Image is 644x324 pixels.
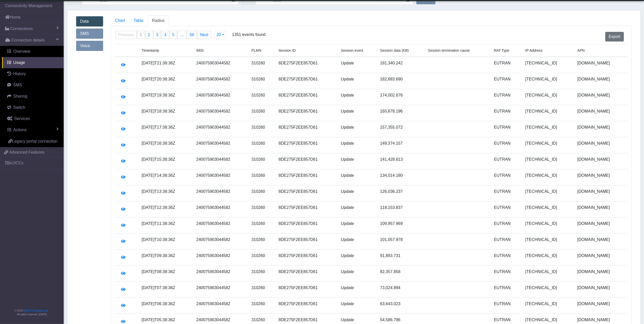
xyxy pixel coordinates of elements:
[491,73,522,89] td: EUTRAN
[140,33,142,37] span: 1
[139,282,193,298] td: [DATE]T07:38:36Z
[491,153,522,169] td: EUTRAN
[574,185,627,201] td: [DOMAIN_NAME]
[522,201,574,218] td: [TECHNICAL_ID]
[215,31,226,39] button: 20
[338,266,377,282] td: Update
[338,153,377,169] td: Update
[377,137,425,153] td: 149,374.157
[139,89,193,105] td: [DATE]T19:38:36Z
[248,282,275,298] td: 310260
[196,48,204,52] span: IMSI
[276,121,338,137] td: 8DE275F2EE857D61
[491,169,522,185] td: EUTRAN
[377,121,425,137] td: 157,355.072
[491,234,522,250] td: EUTRAN
[139,57,193,73] td: [DATE]T21:38:36Z
[276,185,338,201] td: 8DE275F2EE857D61
[377,298,425,314] td: 63,643.023
[232,32,266,46] span: 1351 events found
[276,201,338,218] td: 8DE275F2EE857D61
[193,137,249,153] td: 240075903044582
[377,282,425,298] td: 73,024.894
[193,169,249,185] td: 240075903044582
[139,201,193,218] td: [DATE]T12:38:36Z
[139,137,193,153] td: [DATE]T16:38:36Z
[377,250,425,266] td: 91,893.731
[156,33,158,37] span: 3
[139,218,193,234] td: [DATE]T11:38:36Z
[491,218,522,234] td: EUTRAN
[193,266,249,282] td: 240075903044582
[12,139,58,143] span: Legacy portal connection
[377,57,425,73] td: 191,340.242
[193,201,249,218] td: 240075903044582
[248,105,275,121] td: 310260
[491,121,522,137] td: EUTRAN
[338,137,377,153] td: Update
[115,31,212,39] ul: Pagination
[276,266,338,282] td: 8DE275F2EE857D61
[139,153,193,169] td: [DATE]T15:38:36Z
[338,57,377,73] td: Update
[276,153,338,169] td: 8DE275F2EE857D61
[23,309,48,312] a: Telit IoT Solutions, Inc.
[338,234,377,250] td: Update
[139,250,193,266] td: [DATE]T09:38:36Z
[276,250,338,266] td: 8DE275F2EE857D61
[76,16,103,26] a: Data
[380,48,409,52] span: Session data (KB)
[491,185,522,201] td: EUTRAN
[577,48,585,52] span: APN
[377,266,425,282] td: 82,357.858
[118,33,134,37] span: Previous
[148,33,150,37] span: 2
[2,68,64,79] a: History
[13,105,25,110] span: Switch
[276,282,338,298] td: 8DE275F2EE857D61
[193,73,249,89] td: 240075903044582
[574,137,627,153] td: [DOMAIN_NAME]
[13,83,22,87] span: SMS
[14,116,30,121] span: Services
[522,185,574,201] td: [TECHNICAL_ID]
[522,250,574,266] td: [TECHNICAL_ID]
[522,298,574,314] td: [TECHNICAL_ID]
[139,234,193,250] td: [DATE]T10:38:36Z
[139,73,193,89] td: [DATE]T20:38:36Z
[574,266,627,282] td: [DOMAIN_NAME]
[248,73,275,89] td: 310260
[193,282,249,298] td: 240075903044582
[152,18,165,23] span: Radius
[279,48,296,52] span: Session ID
[134,18,143,23] span: Table
[248,250,275,266] td: 310260
[180,33,184,37] span: ...
[193,185,249,201] td: 240075903044582
[13,128,26,132] span: Actions
[139,121,193,137] td: [DATE]T17:38:36Z
[574,73,627,89] td: [DOMAIN_NAME]
[276,298,338,314] td: 8DE275F2EE857D61
[190,33,194,37] span: 68
[377,73,425,89] td: 182,683.690
[491,105,522,121] td: EUTRAN
[2,91,64,102] a: Sharing
[248,298,275,314] td: 310260
[522,137,574,153] td: [TECHNICAL_ID]
[276,57,338,73] td: 8DE275F2EE857D61
[248,234,275,250] td: 310260
[248,201,275,218] td: 310260
[377,218,425,234] td: 109,957.969
[574,250,627,266] td: [DOMAIN_NAME]
[377,169,425,185] td: 134,014.180
[276,234,338,250] td: 8DE275F2EE857D61
[522,169,574,185] td: [TECHNICAL_ID]
[522,89,574,105] td: [TECHNICAL_ID]
[522,73,574,89] td: [TECHNICAL_ID]
[2,46,64,57] a: Overview
[2,113,64,124] a: Services
[248,218,275,234] td: 310260
[111,15,632,26] ul: Tabs
[76,29,103,39] a: SMS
